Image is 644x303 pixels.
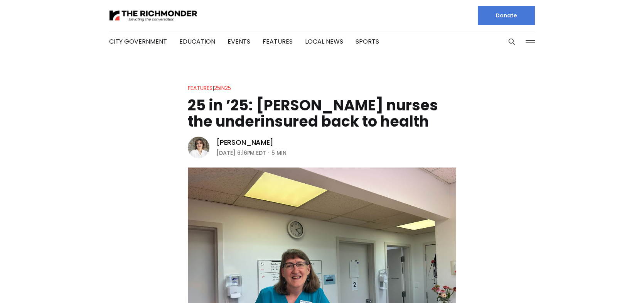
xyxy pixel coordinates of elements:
[263,37,293,46] a: Features
[214,84,231,92] a: 25in25
[179,37,215,46] a: Education
[305,37,343,46] a: Local News
[506,36,518,47] button: Search this site
[579,265,644,303] iframe: portal-trigger
[188,137,209,158] img: Eleanor Shaw
[188,84,212,92] a: Features
[478,6,535,25] a: Donate
[271,148,287,157] span: 5 min
[188,97,456,130] h1: 25 in ’25: [PERSON_NAME] nurses the underinsured back to health
[228,37,250,46] a: Events
[188,83,231,93] div: |
[109,9,198,22] img: The Richmonder
[216,138,273,147] a: [PERSON_NAME]
[356,37,379,46] a: Sports
[216,148,266,157] time: [DATE] 6:16PM EDT
[109,37,167,46] a: City Government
